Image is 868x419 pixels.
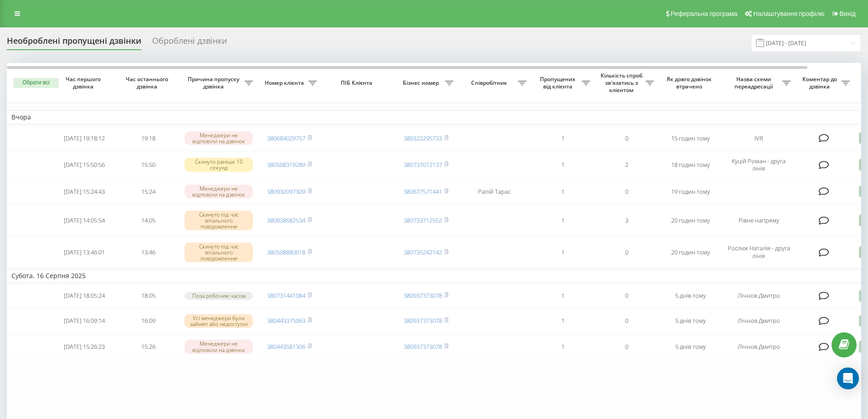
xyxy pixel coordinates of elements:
[13,78,59,88] button: Обрати всі
[462,79,518,87] span: Співробітник
[116,335,180,359] td: 15:26
[658,335,722,359] td: 5 днів тому
[404,316,442,325] a: 380937373078
[800,76,842,90] span: Коментар до дзвінка
[458,180,531,204] td: Рапій Тарас
[658,180,722,204] td: 19 годин тому
[404,342,442,351] a: 380937373078
[658,205,722,235] td: 20 годин тому
[404,291,442,300] a: 380937373078
[404,187,442,196] a: 380677571441
[404,134,442,142] a: 380322295733
[658,237,722,267] td: 20 годин тому
[185,158,253,171] div: Скинуто раніше 10 секунд
[116,309,180,333] td: 16:09
[116,205,180,235] td: 14:05
[267,291,305,300] a: 380731441084
[722,152,795,177] td: Куцій Роман - друга лінія
[52,205,116,235] td: [DATE] 14:05:54
[7,36,141,50] div: Необроблені пропущені дзвінки
[185,185,253,198] div: Менеджери не відповіли на дзвінок
[52,126,116,150] td: [DATE] 19:18:12
[599,72,646,93] span: Кількість спроб зв'язатись з клієнтом
[267,187,305,196] a: 380930097309
[185,131,253,145] div: Менеджери не відповіли на дзвінок
[116,285,180,307] td: 18:05
[666,76,715,90] span: Як довго дзвінок втрачено
[399,79,445,87] span: Бізнес номер
[595,335,658,359] td: 0
[262,79,308,87] span: Номер клієнта
[595,126,658,150] td: 0
[52,335,116,359] td: [DATE] 15:26:23
[52,237,116,267] td: [DATE] 13:46:01
[722,309,795,333] td: Лічнов Дмитро
[267,134,305,142] a: 380684029757
[722,126,795,150] td: IVR
[185,340,253,353] div: Менеджери не відповіли на дзвінок
[753,10,824,17] span: Налаштування профілю
[52,285,116,307] td: [DATE] 18:05:24
[658,126,722,150] td: 15 годин тому
[267,248,305,256] a: 380508880018
[116,152,180,177] td: 15:50
[52,180,116,204] td: [DATE] 15:24:43
[404,248,442,256] a: 380735242142
[185,292,253,300] div: Поза робочим часом
[531,285,595,307] td: 1
[185,76,245,90] span: Причина пропуску дзвінка
[267,216,305,224] a: 380938682534
[116,237,180,267] td: 13:46
[329,79,386,87] span: ПІБ Клієнта
[404,216,442,224] a: 380733712552
[185,243,253,263] div: Скинуто під час вітального повідомлення
[722,237,795,267] td: Рослюк Наталія - друга лінія
[60,76,109,90] span: Час першого дзвінка
[595,237,658,267] td: 0
[531,180,595,204] td: 1
[658,309,722,333] td: 5 днів тому
[531,309,595,333] td: 1
[116,126,180,150] td: 19:18
[185,314,253,328] div: Усі менеджери були зайняті або недоступні
[267,160,305,169] a: 380508319289
[722,205,795,235] td: Рівне напряму
[595,180,658,204] td: 0
[531,335,595,359] td: 1
[595,285,658,307] td: 0
[837,367,859,389] div: Open Intercom Messenger
[531,205,595,235] td: 1
[595,205,658,235] td: 3
[404,160,442,169] a: 380737012137
[116,180,180,204] td: 15:24
[152,36,227,50] div: Оброблені дзвінки
[52,152,116,177] td: [DATE] 15:50:56
[671,10,738,17] span: Реферальна програма
[123,76,173,90] span: Час останнього дзвінка
[595,152,658,177] td: 2
[722,335,795,359] td: Лічнов Дмитро
[658,152,722,177] td: 18 годин тому
[595,309,658,333] td: 0
[185,211,253,231] div: Скинуто під час вітального повідомлення
[727,76,782,90] span: Назва схеми переадресації
[267,342,305,351] a: 380443581306
[531,237,595,267] td: 1
[840,10,856,17] span: Вихід
[531,126,595,150] td: 1
[267,316,305,325] a: 380443375063
[722,285,795,307] td: Лічнов Дмитро
[52,309,116,333] td: [DATE] 16:09:14
[658,285,722,307] td: 5 днів тому
[531,152,595,177] td: 1
[535,76,582,90] span: Пропущених від клієнта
